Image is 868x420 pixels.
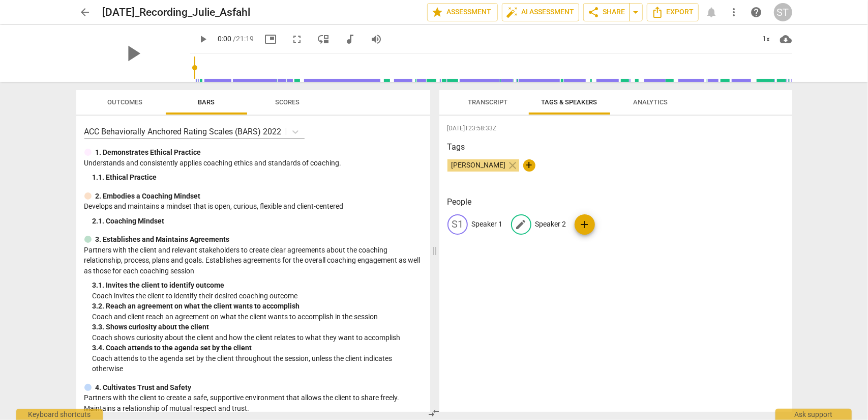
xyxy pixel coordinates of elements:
[84,158,422,169] p: Understands and consistently applies coaching ethics and standards of coaching.
[447,196,784,208] h3: People
[432,6,493,18] span: Assessment
[775,409,852,420] div: Ask support
[579,218,591,231] span: add
[315,30,333,48] button: View player as separate pane
[93,353,422,374] p: Coach attends to the agenda set by the client throughout the session, unless the client indicates...
[341,30,360,48] button: Switch to audio player
[107,98,142,106] span: Outcomes
[96,147,201,158] p: 1. Demonstrates Ethical Practice
[93,332,422,343] p: Coach shows curiosity about the client and how the client relates to what they want to accomplish
[93,291,422,301] p: Coach invites the client to identify their desired coaching outcome
[265,33,277,45] span: picture_in_picture
[432,6,444,18] span: star
[103,6,251,19] h2: [DATE]_Recording_Julie_Asfahl
[93,172,422,183] div: 1. 1. Ethical Practice
[93,216,422,227] div: 2. 1. Coaching Mindset
[515,218,527,231] span: edit
[218,35,232,43] span: 0:00
[651,6,694,18] span: Export
[468,98,508,106] span: Transcript
[262,30,280,48] button: Picture in picture
[194,30,213,48] button: Play
[84,201,422,212] p: Develops and maintains a mindset that is open, curious, flexible and client-centered
[588,6,600,18] span: share
[634,98,668,106] span: Analytics
[96,191,201,202] p: 2. Embodies a Coaching Mindset
[447,124,784,133] span: [DATE]T23:58:33Z
[630,6,642,18] span: arrow_drop_down
[506,6,519,18] span: auto_fix_high
[291,33,304,45] span: fullscreen
[588,6,625,18] span: Share
[84,245,422,276] p: Partners with the client and relevant stakeholders to create clear agreements about the coaching ...
[630,3,643,21] button: Sharing summary
[84,393,422,413] p: Partners with the client to create a safe, supportive environment that allows the client to share...
[447,141,784,153] h3: Tags
[747,3,766,21] a: Help
[93,312,422,322] p: Coach and client reach an agreement on what the client wants to accomplish in the session
[427,3,498,21] button: Assessment
[728,6,740,18] span: more_vert
[197,33,209,45] span: play_arrow
[523,159,535,172] button: +
[344,33,356,45] span: audiotrack
[583,3,630,21] button: Share
[16,409,103,420] div: Keyboard shortcuts
[535,219,566,230] p: Speaker 2
[371,33,383,45] span: volume_up
[288,30,307,48] button: Fullscreen
[120,40,146,67] span: play_arrow
[84,126,282,137] p: ACC Behaviorally Anchored Rating Scales (BARS) 2022
[93,343,422,353] div: 3. 4. Coach attends to the agenda set by the client
[198,98,215,106] span: Bars
[502,3,579,21] button: AI Assessment
[780,33,792,45] span: cloud_download
[542,98,597,106] span: Tags & Speakers
[647,3,699,21] button: Export
[96,382,192,393] p: 4. Cultivates Trust and Safety
[757,31,776,47] div: 1x
[79,6,92,18] span: arrow_back
[472,219,503,230] p: Speaker 1
[774,3,792,21] button: ST
[428,407,440,419] span: compare_arrows
[233,35,254,43] span: / 21:19
[93,280,422,291] div: 3. 1. Invites the client to identify outcome
[447,214,468,235] div: S1
[368,30,386,48] button: Volume
[318,33,330,45] span: move_down
[447,161,510,169] span: [PERSON_NAME]
[93,322,422,332] div: 3. 3. Shows curiosity about the client
[751,6,763,18] span: help
[93,301,422,312] div: 3. 2. Reach an agreement on what the client wants to accomplish
[276,98,300,106] span: Scores
[507,159,519,172] span: close
[506,6,575,18] span: AI Assessment
[96,234,230,245] p: 3. Establishes and Maintains Agreements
